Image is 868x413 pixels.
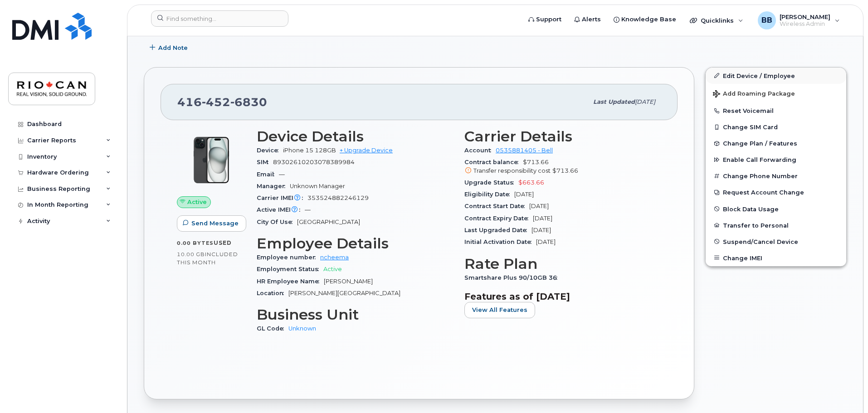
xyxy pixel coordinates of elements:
span: GL Code [257,325,288,332]
button: Add Roaming Package [706,84,846,102]
button: Change Plan / Features [706,135,846,151]
button: View All Features [464,302,535,318]
span: 6830 [230,95,267,109]
img: iPhone_15_Black.png [184,133,239,187]
span: Smartshare Plus 90/10GB 36 [464,274,562,281]
span: SIM [257,159,273,165]
span: Unknown Manager [290,183,345,189]
span: $713.66 [552,167,578,174]
span: Alerts [582,15,601,24]
span: Change Plan / Features [723,140,797,147]
span: Active IMEI [257,206,305,213]
span: Employment Status [257,266,323,272]
span: [PERSON_NAME] [324,278,373,285]
span: BB [761,15,772,26]
a: 0535881405 - Bell [496,147,553,154]
span: [DATE] [536,238,556,245]
h3: Rate Plan [464,256,661,272]
button: Enable Call Forwarding [706,151,846,168]
a: Support [522,10,568,29]
h3: Carrier Details [464,128,661,145]
span: Contract balance [464,159,523,165]
span: $713.66 [464,159,661,175]
button: Suspend/Cancel Device [706,233,846,250]
span: [PERSON_NAME][GEOGRAPHIC_DATA] [288,290,400,296]
span: Quicklinks [701,17,734,24]
span: Manager [257,183,290,189]
span: — [279,171,285,178]
span: Email [257,171,279,178]
span: [DATE] [635,98,655,105]
button: Reset Voicemail [706,102,846,119]
span: [GEOGRAPHIC_DATA] [297,219,360,225]
a: Unknown [288,325,316,332]
span: Contract Expiry Date [464,215,533,222]
span: Upgrade Status [464,179,518,186]
button: Transfer to Personal [706,217,846,233]
button: Change Phone Number [706,168,846,184]
button: Change IMEI [706,250,846,266]
span: 89302610203078389984 [273,159,355,165]
span: Add Note [158,44,188,52]
span: 0.00 Bytes [177,240,214,246]
span: Knowledge Base [621,15,676,24]
button: Block Data Usage [706,201,846,217]
a: ncheema [320,254,349,261]
span: Support [536,15,561,24]
span: City Of Use [257,219,297,225]
span: [PERSON_NAME] [780,13,830,20]
button: Add Note [144,40,195,56]
span: $663.66 [518,179,544,186]
span: Carrier IMEI [257,194,307,201]
span: Initial Activation Date [464,238,536,245]
span: Device [257,147,283,154]
span: HR Employee Name [257,278,324,285]
span: included this month [177,251,238,266]
span: 452 [202,95,230,109]
span: [DATE] [532,227,551,233]
span: Employee number [257,254,320,261]
span: — [305,206,311,213]
a: Alerts [568,10,607,29]
button: Change SIM Card [706,119,846,135]
span: 10.00 GB [177,251,205,258]
span: Active [187,198,207,206]
input: Find something... [151,10,288,27]
div: Bhaumik Barot [751,11,846,29]
span: Enable Call Forwarding [723,156,796,163]
span: Suspend/Cancel Device [723,238,798,245]
span: Last updated [593,98,635,105]
span: Contract Start Date [464,203,529,209]
span: View All Features [472,306,527,314]
span: used [214,239,232,246]
span: Transfer responsibility cost [473,167,551,174]
span: Send Message [191,219,239,228]
h3: Device Details [257,128,454,145]
span: 416 [177,95,267,109]
span: Location [257,290,288,296]
h3: Business Unit [257,306,454,323]
span: 353524882246129 [307,194,369,201]
a: Edit Device / Employee [706,68,846,84]
span: Eligibility Date [464,191,514,198]
span: iPhone 15 128GB [283,147,336,154]
span: Last Upgraded Date [464,227,532,233]
a: Knowledge Base [607,10,683,29]
span: [DATE] [533,215,552,222]
span: Account [464,147,496,154]
span: [DATE] [529,203,549,209]
span: Add Roaming Package [713,90,795,99]
button: Send Message [177,215,246,232]
a: + Upgrade Device [340,147,393,154]
h3: Employee Details [257,235,454,252]
div: Quicklinks [683,11,750,29]
h3: Features as of [DATE] [464,291,661,302]
span: [DATE] [514,191,534,198]
span: Wireless Admin [780,20,830,28]
button: Request Account Change [706,184,846,200]
span: Active [323,266,342,272]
